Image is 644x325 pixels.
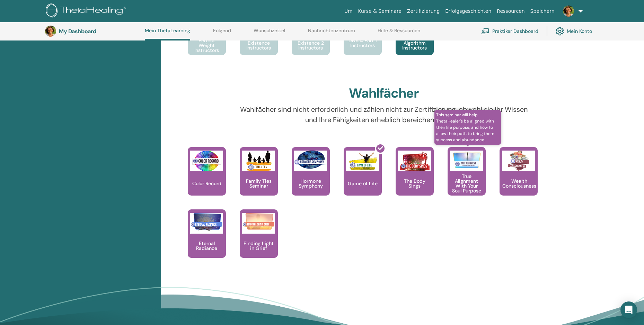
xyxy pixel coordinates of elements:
img: default.jpg [45,26,56,37]
p: Finding Light in Grief [240,241,278,251]
a: Folgend [213,28,231,39]
a: Mein ThetaLearning [145,28,190,40]
a: Wealth Consciousness Wealth Consciousness [500,147,538,209]
a: This seminar will help ThetaHealer's be aligned with their life purpose, and how to allow their p... [448,147,486,209]
a: Kurse & Seminare [355,5,404,18]
a: Hormone Symphony Hormone Symphony [292,147,330,209]
p: RHYTHM to a Perfect Weight Instructors [188,33,226,53]
p: Eternal Radiance [188,241,226,251]
p: Color Record [189,181,224,186]
p: Planes of Existence Instructors [240,36,278,50]
a: Praktiker Dashboard [481,24,538,39]
a: Hilfe & Ressourcen [378,28,420,39]
a: Nachrichtenzentrum [308,28,355,39]
img: cog.svg [556,25,564,37]
h2: Wahlfächer [349,85,419,101]
img: default.jpg [563,6,574,17]
p: Planes of Existence 2 Instructors [292,36,330,50]
img: Hormone Symphony [294,151,327,169]
img: Family Ties Seminar [242,151,275,171]
img: logo.png [46,3,129,19]
a: Wunschzettel [254,28,285,39]
img: chalkboard-teacher.svg [481,28,489,34]
p: Wahlfächer sind nicht erforderlich und zählen nicht zur Zertifizierung, obwohl sie Ihr Wissen und... [235,104,532,125]
a: Mein Konto [556,24,592,39]
img: Finding Light in Grief [242,213,275,231]
p: Game of Life [345,181,380,186]
a: Speichern [528,5,557,18]
img: Color Record [190,151,223,171]
a: Game of Life Game of Life [344,147,382,209]
a: Um [342,5,355,18]
p: The Body Sings [396,179,434,188]
img: Wealth Consciousness [502,151,535,171]
h3: My Dashboard [59,28,128,35]
img: True Alignment With Your Soul Purpose [450,151,483,169]
p: Discover Your Algorithm Instructors [396,36,434,50]
img: Game of Life [346,151,379,171]
a: The Body Sings The Body Sings [396,147,434,209]
a: Finding Light in Grief Finding Light in Grief [240,209,278,272]
a: Erfolgsgeschichten [442,5,494,18]
p: DNA 4 Part 1 Instructors [344,38,382,48]
a: Ressourcen [494,5,527,18]
a: Eternal Radiance Eternal Radiance [188,209,226,272]
a: Zertifizierung [404,5,442,18]
a: Family Ties Seminar Family Ties Seminar [240,147,278,209]
div: Open Intercom Messenger [620,301,637,318]
p: Family Ties Seminar [240,179,278,188]
p: Hormone Symphony [292,179,330,188]
img: Eternal Radiance [190,213,223,231]
a: Color Record Color Record [188,147,226,209]
p: True Alignment With Your Soul Purpose [448,174,486,193]
span: This seminar will help ThetaHealer's be aligned with their life purpose, and how to allow their p... [434,110,501,145]
p: Wealth Consciousness [500,179,539,188]
img: The Body Sings [398,151,431,171]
